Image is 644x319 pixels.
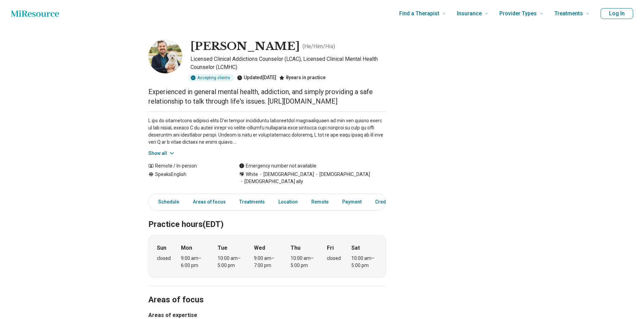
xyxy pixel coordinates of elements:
span: [DEMOGRAPHIC_DATA] [314,171,370,178]
span: Treatments [554,9,583,18]
span: Find a Therapist [399,9,439,18]
div: 8 years in practice [279,74,326,82]
a: Remote [307,195,333,209]
div: closed [157,255,171,262]
div: 10:00 am – 5:00 pm [218,255,244,269]
button: Log In [601,8,633,19]
p: L ips do sitametcons adipisci elits D’ei tempor incididuntu laboreetdol magnaaliquaen ad min ven ... [148,117,386,146]
p: Experienced in general mental health, addiction, and simply providing a safe relationship to talk... [148,87,386,106]
a: Location [274,195,302,209]
strong: Sat [351,244,360,252]
span: [DEMOGRAPHIC_DATA] [258,171,314,178]
strong: Mon [181,244,192,252]
div: Remote / In-person [148,162,225,170]
strong: Sun [157,244,166,252]
a: Credentials [371,195,405,209]
div: Emergency number not available [239,162,316,170]
a: Schedule [150,195,183,209]
strong: Thu [291,244,300,252]
h2: Practice hours (EDT) [148,202,386,230]
div: Accepting clients [188,74,234,82]
a: Treatments [235,195,269,209]
div: Updated [DATE] [237,74,276,82]
strong: Tue [218,244,227,252]
img: Chad Reed, Licensed Clinical Addictions Counselor (LCAC) [148,39,182,73]
a: Home page [11,7,59,20]
p: ( He/Him/His ) [302,42,335,51]
div: 10:00 am – 5:00 pm [291,255,317,269]
span: Insurance [457,9,482,18]
a: Payment [338,195,366,209]
div: 9:00 am – 7:00 pm [254,255,280,269]
div: Speaks English [148,171,225,185]
div: 10:00 am – 5:00 pm [351,255,378,269]
span: [DEMOGRAPHIC_DATA] ally [239,178,303,185]
strong: Fri [327,244,334,252]
h1: [PERSON_NAME] [190,39,300,54]
strong: Wed [254,244,265,252]
div: When does the program meet? [148,235,386,278]
span: White [246,171,258,178]
a: Areas of focus [189,195,230,209]
span: Provider Types [499,9,537,18]
button: Show all [148,150,175,157]
h2: Areas of focus [148,278,386,306]
p: Licensed Clinical Addictions Counselor (LCAC), Licensed Clinical Mental Health Counselor (LCMHC) [190,55,386,71]
div: 9:00 am – 6:00 pm [181,255,207,269]
div: closed [327,255,341,262]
